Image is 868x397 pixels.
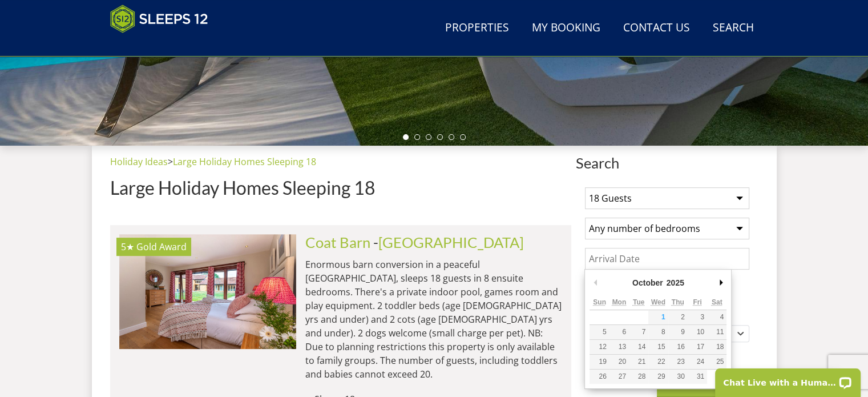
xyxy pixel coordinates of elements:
button: 31 [688,370,707,384]
button: 10 [688,325,707,339]
button: 18 [707,340,726,354]
button: 1 [648,310,668,324]
button: 16 [668,340,688,354]
button: 8 [648,325,668,339]
img: coat-barn-somerset-holiday-home-accommodation-sleeps-8.original.jpg [119,234,296,348]
button: 9 [668,325,688,339]
span: Search [576,155,758,171]
p: Enormous barn conversion in a peaceful [GEOGRAPHIC_DATA], sleeps 18 guests in 8 ensuite bedrooms.... [305,258,562,381]
abbr: Tuesday [633,298,644,306]
button: 11 [707,325,726,339]
button: 2 [668,310,688,324]
a: Coat Barn [305,234,370,251]
button: Next Month [715,274,726,291]
button: 12 [590,340,609,354]
button: 14 [629,340,648,354]
button: 5 [590,325,609,339]
a: Properties [441,15,514,41]
a: Search [708,15,758,41]
button: 15 [648,340,668,354]
img: Sleeps 12 [110,5,208,33]
div: 2025 [665,274,686,291]
button: 20 [609,355,629,369]
button: 19 [590,355,609,369]
a: Contact Us [619,15,695,41]
button: 3 [688,310,707,324]
span: Coat Barn has a 5 star rating under the Quality in Tourism Scheme [121,240,134,253]
span: > [168,155,173,168]
input: Arrival Date [585,248,749,270]
abbr: Friday [693,298,701,306]
button: 17 [688,340,707,354]
button: 13 [609,340,629,354]
button: 26 [590,370,609,384]
button: Previous Month [590,274,601,291]
button: 4 [707,310,726,324]
button: 29 [648,370,668,384]
h1: Large Holiday Homes Sleeping 18 [110,178,571,198]
button: 27 [609,370,629,384]
button: 7 [629,325,648,339]
button: 25 [707,355,726,369]
button: 23 [668,355,688,369]
a: 5★ Gold Award [119,234,296,348]
button: 28 [629,370,648,384]
span: Coat Barn has been awarded a Gold Award by Visit England [136,240,187,253]
abbr: Saturday [712,298,722,306]
abbr: Monday [612,298,626,306]
abbr: Thursday [672,298,684,306]
a: Large Holiday Homes Sleeping 18 [173,155,316,168]
button: 21 [629,355,648,369]
button: 22 [648,355,668,369]
button: 30 [668,370,688,384]
span: - [373,234,524,251]
div: October [631,274,665,291]
a: My Booking [527,15,605,41]
iframe: LiveChat chat widget [708,361,868,397]
a: Holiday Ideas [110,155,168,168]
button: 6 [609,325,629,339]
abbr: Sunday [593,298,606,306]
abbr: Wednesday [651,298,665,306]
a: [GEOGRAPHIC_DATA] [378,234,524,251]
button: 24 [688,355,707,369]
iframe: Customer reviews powered by Trustpilot [104,40,224,50]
